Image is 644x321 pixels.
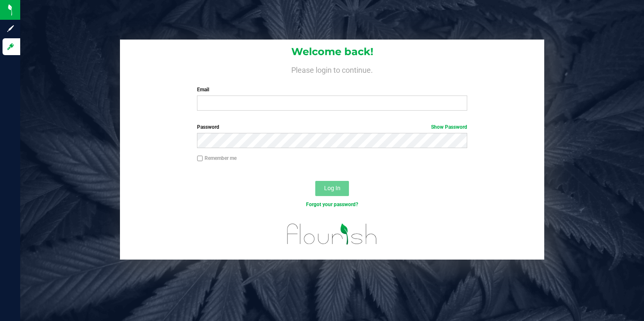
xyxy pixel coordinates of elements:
a: Forgot your password? [306,202,358,207]
span: Log In [324,185,341,191]
label: Email [197,86,467,93]
inline-svg: Sign up [6,24,15,33]
span: Password [197,124,219,130]
h1: Welcome back! [120,46,544,57]
label: Remember me [197,154,237,162]
input: Remember me [197,156,203,162]
a: Show Password [431,124,467,130]
inline-svg: Log in [6,42,15,51]
img: flourish_logo.svg [279,217,385,251]
button: Log In [315,181,349,196]
h4: Please login to continue. [120,64,544,74]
